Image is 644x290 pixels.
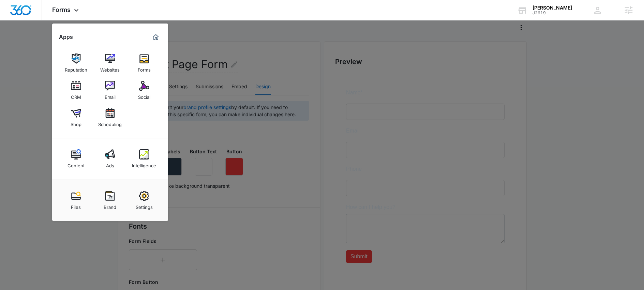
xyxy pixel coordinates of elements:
h2: Apps [59,34,73,40]
a: Reputation [63,50,89,76]
a: Intelligence [131,146,157,172]
a: Forms [131,50,157,76]
div: Scheduling [98,118,122,127]
a: Brand [97,187,123,213]
div: Websites [100,64,120,73]
a: Email [97,77,123,103]
div: CRM [71,91,81,100]
span: Forms [52,6,71,13]
div: Forms [138,64,151,73]
div: Content [68,159,85,168]
div: Email [105,91,116,100]
div: Intelligence [132,159,156,168]
div: Ads [106,159,114,168]
div: Settings [136,201,153,210]
div: Brand [104,201,116,210]
a: Ads [97,146,123,172]
a: Social [131,77,157,103]
div: account name [533,5,572,11]
a: Scheduling [97,105,123,131]
div: account id [533,11,572,15]
span: Submit [4,165,21,171]
div: Shop [71,118,81,127]
a: Files [63,187,89,213]
a: Content [63,146,89,172]
a: Websites [97,50,123,76]
div: Files [71,201,81,210]
div: Reputation [65,64,87,73]
a: Shop [63,105,89,131]
div: Social [138,91,150,100]
a: Settings [131,187,157,213]
a: CRM [63,77,89,103]
a: Marketing 360® Dashboard [150,32,161,43]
